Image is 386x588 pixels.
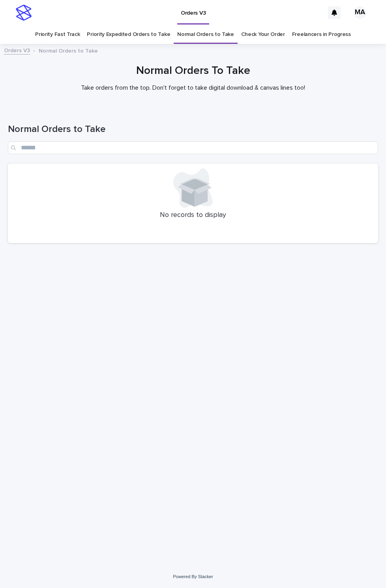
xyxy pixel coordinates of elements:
[177,25,234,44] a: Normal Orders to Take
[13,211,373,220] p: No records to display
[87,25,170,44] a: Priority Expedited Orders to Take
[8,124,378,135] h1: Normal Orders to Take
[16,5,32,21] img: stacker-logo-s-only.png
[241,25,285,44] a: Check Your Order
[4,45,30,55] a: Orders V3
[292,25,351,44] a: Freelancers in Progress
[8,64,378,78] h1: Normal Orders To Take
[39,46,98,55] p: Normal Orders to Take
[173,574,213,579] a: Powered By Stacker
[354,6,366,19] div: MA
[35,84,351,92] p: Take orders from the top. Don't forget to take digital download & canvas lines too!
[8,141,378,154] input: Search
[35,25,80,44] a: Priority Fast Track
